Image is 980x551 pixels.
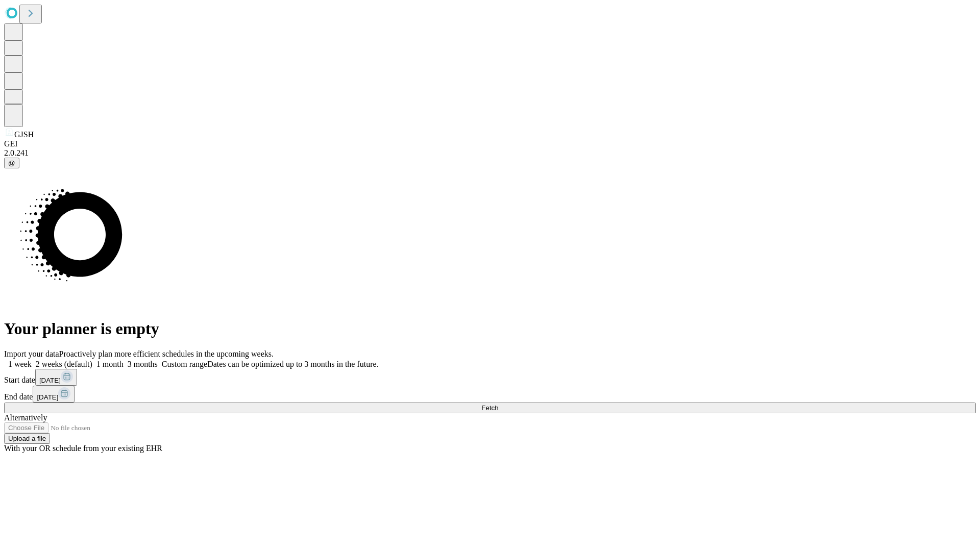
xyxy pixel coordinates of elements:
span: [DATE] [39,377,61,384]
div: 2.0.241 [4,148,976,158]
span: Custom range [162,360,207,368]
div: End date [4,386,976,403]
span: GJSH [14,130,34,139]
button: Upload a file [4,433,50,444]
span: 2 weeks (default) [36,360,92,368]
span: 1 week [8,360,32,368]
button: Fetch [4,403,976,413]
button: [DATE] [35,369,77,386]
div: GEI [4,139,976,148]
span: Import your data [4,349,59,358]
div: Start date [4,369,976,386]
span: Alternatively [4,413,47,422]
span: [DATE] [37,393,58,401]
span: Fetch [481,404,498,412]
span: Dates can be optimized up to 3 months in the future. [207,360,378,368]
button: @ [4,158,19,168]
h1: Your planner is empty [4,319,976,338]
span: Proactively plan more efficient schedules in the upcoming weeks. [59,349,274,358]
span: 1 month [96,360,124,368]
span: With your OR schedule from your existing EHR [4,444,162,453]
span: @ [8,159,15,167]
span: 3 months [128,360,158,368]
button: [DATE] [33,386,75,403]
